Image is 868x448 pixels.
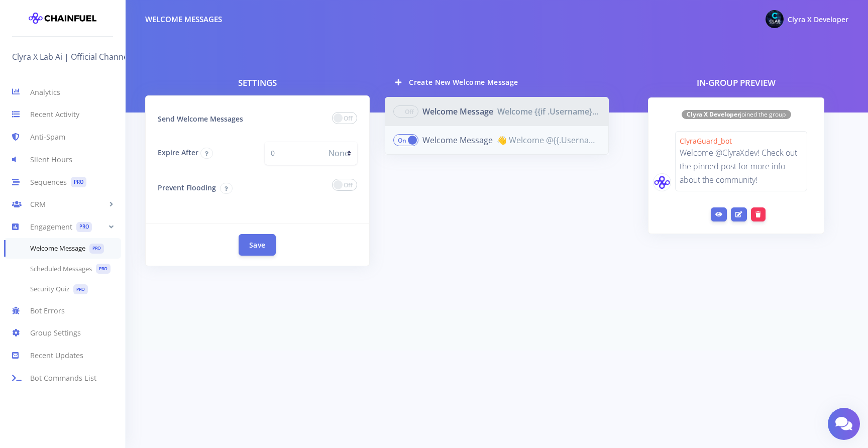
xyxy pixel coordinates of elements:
label: Expire After [150,142,257,165]
h3: Settings [238,76,277,89]
span: Create New Welcome Message [409,77,518,87]
span: joined the group [682,110,791,119]
span: PRO [76,222,92,233]
label: Send Welcome Messages [150,108,257,130]
a: @ClyraXdev Photo Clyra X Developer [757,8,848,30]
b: Clyra X Developer [687,110,740,119]
span: PRO [89,244,104,254]
img: Chainfuel Botler [654,175,671,189]
div: ClyraGuard_bot [680,136,803,146]
a: Welcome MessageWelcome {{if .Username}}@{{.Username}}{{else}}{{.FirstName}} {{.LastName}}{{end}}!... [385,97,609,126]
a: Welcome Message👋 Welcome @{{.Username}} to the official Clyra X Lab AI Community! We are building... [385,126,609,155]
img: @ClyraXdev Photo [766,10,784,28]
img: chainfuel-logo [29,8,96,28]
div: Welcome Messages [145,14,222,25]
p: Welcome @ClyraXdev! Check out the pinned post for more info about the community! [680,146,803,187]
span: PRO [73,284,88,294]
span: PRO [96,264,111,274]
button: Create New Welcome Message [385,76,528,93]
a: Welcome MessagePRO [4,238,121,259]
span: Welcome {{if .Username}}@{{.Username}}{{else}}{{.FirstName}} {{.LastName}}{{end}}! Check out the ... [497,105,601,118]
a: Clyra X Lab Ai | Official Channel Group [12,49,163,65]
h3: In-group preview [697,76,776,89]
input: eg 15, 30, 60 [265,142,322,165]
button: Save [239,234,276,256]
label: Prevent Flooding [150,177,293,200]
span: Clyra X Developer [788,15,848,24]
span: 👋 Welcome @{{.Username}} to the official Clyra X Lab AI Community! We are building next-gen solut... [497,134,601,146]
span: PRO [71,177,86,187]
